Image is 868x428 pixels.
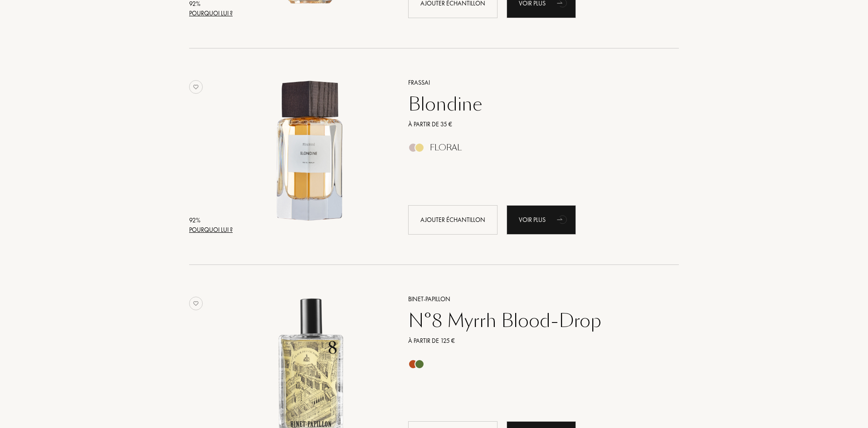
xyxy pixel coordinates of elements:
div: animation [554,210,572,228]
div: 92 % [189,216,233,225]
a: Binet-Papillon [401,294,666,304]
div: Pourquoi lui ? [189,9,233,18]
a: Frassai [401,78,666,87]
div: Pourquoi lui ? [189,225,233,235]
img: no_like_p.png [189,297,203,310]
div: Ajouter échantillon [408,205,497,235]
a: Blondine [401,93,666,115]
a: Floral [401,145,666,155]
a: À partir de 35 € [401,120,666,129]
img: Blondine Frassai [236,77,387,227]
a: Blondine Frassai [236,67,395,245]
a: À partir de 125 € [401,336,666,346]
a: Voir plusanimation [507,205,576,235]
div: Floral [430,143,462,153]
img: no_like_p.png [189,80,203,94]
a: N°8 Myrrh Blood-Drop [401,310,666,332]
div: Voir plus [507,205,576,235]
